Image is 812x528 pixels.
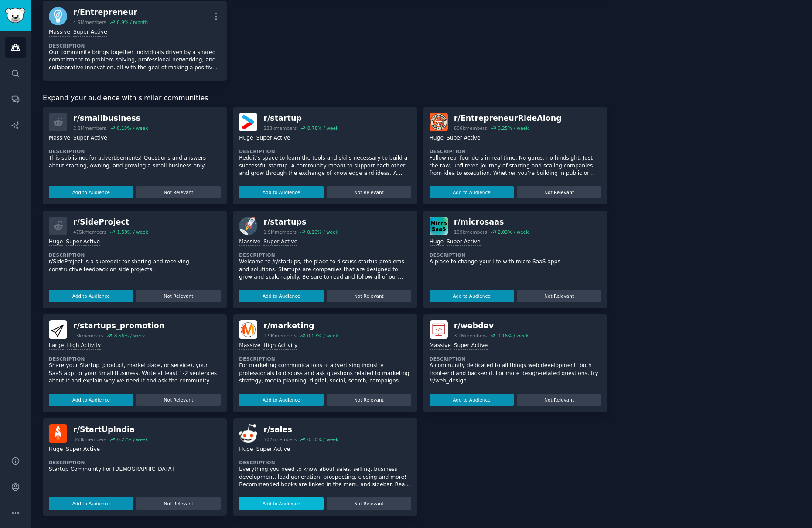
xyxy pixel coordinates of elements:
div: 109k members [454,229,487,235]
img: webdev [430,320,448,339]
div: r/ startups_promotion [73,320,164,331]
button: Not Relevant [136,394,221,406]
div: r/ SideProject [73,217,148,228]
dt: Description [49,460,221,466]
div: 475k members [73,229,106,235]
div: 8.56 % / week [114,333,145,339]
dt: Description [49,43,221,49]
div: r/ startup [263,113,338,124]
div: 13k members [73,333,103,339]
div: 4.9M members [73,19,106,25]
button: Add to Audience [239,394,324,406]
p: Welcome to /r/startups, the place to discuss startup problems and solutions. Startups are compani... [239,258,411,281]
div: Massive [239,238,260,246]
div: 363k members [73,436,106,443]
div: 502k members [263,436,297,443]
dt: Description [239,148,411,154]
div: High Activity [67,342,101,350]
div: 1.9M members [263,229,297,235]
button: Add to Audience [49,186,133,198]
button: Not Relevant [327,497,411,510]
img: marketing [239,320,257,339]
div: 0.78 % / week [307,125,338,131]
p: A community dedicated to all things web development: both front-end and back-end. For more design... [430,362,601,385]
div: Super Active [447,238,481,246]
button: Add to Audience [430,186,514,198]
button: Not Relevant [136,186,221,198]
div: Huge [430,134,444,143]
div: 2.2M members [73,125,106,131]
p: Everything you need to know about sales, selling, business development, lead generation, prospect... [239,466,411,489]
button: Not Relevant [327,394,411,406]
div: Massive [239,342,260,350]
p: For marketing communications + advertising industry professionals to discuss and ask questions re... [239,362,411,385]
p: This sub is not for advertisements! Questions and answers about starting, owning, and growing a s... [49,154,221,170]
div: Large [49,342,64,350]
div: Super Active [454,342,488,350]
div: 0.18 % / week [117,125,148,131]
div: Huge [239,134,253,143]
div: Massive [430,342,451,350]
div: r/ smallbusiness [73,113,148,124]
button: Add to Audience [49,290,133,302]
dt: Description [430,148,601,154]
div: 2.03 % / week [498,229,529,235]
div: Super Active [73,28,107,37]
a: Entrepreneurr/Entrepreneur4.9Mmembers0.9% / monthMassiveSuper ActiveDescriptionOur community brin... [43,1,227,81]
p: Our community brings together individuals driven by a shared commitment to problem-solving, profe... [49,49,221,72]
dt: Description [239,252,411,258]
img: microsaas [430,217,448,235]
dt: Description [430,252,601,258]
div: 606k members [454,125,487,131]
button: Add to Audience [49,497,133,510]
div: 0.27 % / week [117,436,148,443]
p: Startup Community For [DEMOGRAPHIC_DATA] [49,466,221,473]
div: Super Active [66,446,100,454]
img: startup [239,113,257,131]
p: Share your Startup (product, marketplace, or service), your SaaS app, or your Small Business. Wri... [49,362,221,385]
button: Add to Audience [239,497,324,510]
button: Add to Audience [430,394,514,406]
div: 228k members [263,125,297,131]
img: StartUpIndia [49,424,67,443]
div: r/ webdev [454,320,529,331]
button: Add to Audience [49,394,133,406]
p: Follow real founders in real time. No gurus, no hindsight. Just the raw, unfiltered journey of st... [430,154,601,177]
div: r/ startups [263,217,338,228]
div: Huge [49,238,63,246]
div: Super Active [447,134,481,143]
img: sales [239,424,257,443]
div: r/ sales [263,424,338,435]
dt: Description [239,460,411,466]
button: Not Relevant [327,186,411,198]
div: Huge [430,238,444,246]
dt: Description [239,356,411,362]
dt: Description [49,252,221,258]
img: EntrepreneurRideAlong [430,113,448,131]
span: Expand your audience with similar communities [43,93,208,104]
button: Not Relevant [517,186,601,198]
button: Not Relevant [136,290,221,302]
div: Huge [239,446,253,454]
div: Super Active [256,446,290,454]
div: Super Active [256,134,290,143]
p: Reddit's space to learn the tools and skills necessary to build a successful startup. A community... [239,154,411,177]
div: Huge [49,446,63,454]
div: 1.58 % / week [117,229,148,235]
button: Not Relevant [136,497,221,510]
img: startups_promotion [49,320,67,339]
div: r/ Entrepreneur [73,7,148,18]
dt: Description [49,356,221,362]
img: startups [239,217,257,235]
img: GummySearch logo [5,8,25,23]
img: Entrepreneur [49,7,67,25]
div: Super Active [66,238,100,246]
div: 3.1M members [454,333,487,339]
div: Super Active [263,238,297,246]
dt: Description [49,148,221,154]
div: Super Active [73,134,107,143]
div: 0.07 % / week [307,333,338,339]
div: 0.30 % / week [307,436,338,443]
p: A place to change your life with micro SaaS apps [430,258,601,266]
dt: Description [430,356,601,362]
